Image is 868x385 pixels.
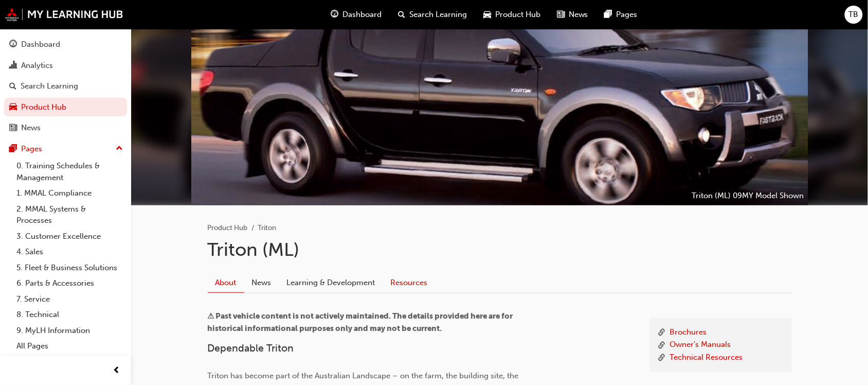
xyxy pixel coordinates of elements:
a: 9. MyLH Information [12,323,127,339]
span: car-icon [9,103,17,112]
div: Dashboard [21,39,60,50]
button: Pages [4,139,127,159]
div: Search Learning [21,80,78,92]
a: 7. Service [12,291,127,307]
li: Triton [258,222,277,234]
span: guage-icon [9,40,17,49]
a: 6. Parts & Accessories [12,275,127,291]
button: DashboardAnalyticsSearch LearningProduct HubNews [4,33,127,139]
a: News [244,273,279,292]
span: TB [849,9,859,21]
a: News [4,118,127,137]
a: Technical Resources [670,352,743,364]
a: 5. Fleet & Business Solutions [12,260,127,276]
span: news-icon [557,8,565,21]
a: 0. Training Schedules & Management [12,158,127,185]
span: pages-icon [9,145,17,154]
div: News [21,122,41,134]
a: About [208,273,244,293]
span: prev-icon [113,364,121,377]
span: Dependable Triton [208,342,294,354]
span: link-icon [658,339,666,352]
a: Analytics [4,56,127,75]
span: News [569,9,588,21]
span: car-icon [483,8,491,21]
a: Learning & Development [279,273,383,292]
a: 2. MMAL Systems & Processes [12,201,127,229]
a: 4. Sales [12,244,127,260]
a: Dashboard [4,35,127,54]
span: search-icon [9,82,16,91]
img: mmal [5,8,123,21]
span: Product Hub [495,9,540,21]
span: ⚠ Past vehicle content is not actively maintained. The details provided here are for historical i... [208,311,515,333]
a: 1. MMAL Compliance [12,185,127,201]
a: Search Learning [4,77,127,96]
a: search-iconSearch Learning [390,4,475,25]
span: Search Learning [409,9,467,21]
div: Analytics [21,60,53,72]
span: chart-icon [9,61,17,71]
a: Resources [383,273,436,292]
a: guage-iconDashboard [322,4,390,25]
a: news-iconNews [549,4,596,25]
button: TB [845,6,863,24]
a: pages-iconPages [596,4,646,25]
span: news-icon [9,124,17,133]
span: guage-icon [331,8,338,21]
h1: Triton (ML) [208,238,792,261]
span: Pages [617,9,638,21]
span: Dashboard [342,9,382,21]
span: up-icon [116,142,123,155]
a: 8. Technical [12,307,127,323]
span: search-icon [398,8,405,21]
a: Owner's Manuals [670,339,731,352]
a: All Pages [12,338,127,354]
a: Product Hub [4,98,127,117]
div: Pages [21,143,42,155]
span: pages-icon [605,8,612,21]
a: car-iconProduct Hub [475,4,549,25]
a: 3. Customer Excellence [12,229,127,244]
p: Triton (ML) 09MY Model Shown [692,190,804,202]
span: link-icon [658,326,666,339]
a: Brochures [670,326,707,339]
a: Product Hub [208,223,248,232]
span: link-icon [658,352,666,364]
